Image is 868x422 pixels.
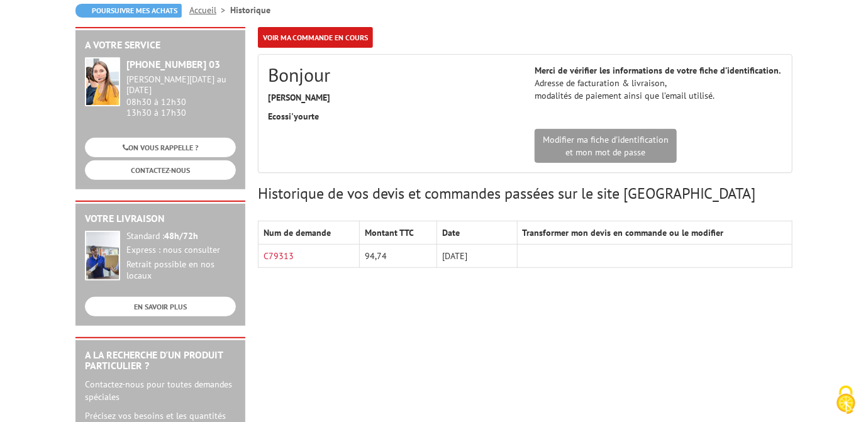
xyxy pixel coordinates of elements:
[126,74,236,118] div: 08h30 à 12h30 13h30 à 17h30
[85,213,236,225] h2: Votre livraison
[535,129,677,163] a: Modifier ma fiche d'identificationet mon mot de passe
[126,74,236,96] div: [PERSON_NAME][DATE] au [DATE]
[535,64,782,102] p: Adresse de facturation & livraison, modalités de paiement ainsi que l’email utilisé.
[268,92,330,103] strong: [PERSON_NAME]
[85,231,120,280] img: widget-livraison.jpg
[164,230,198,242] strong: 48h/72h
[264,250,294,262] a: C79313
[437,221,517,245] th: Date
[189,4,230,16] a: Accueil
[85,350,236,372] h2: A la recherche d'un produit particulier ?
[268,111,319,122] strong: Ecossi'yourte
[535,65,781,76] strong: Merci de vérifier les informations de votre fiche d’identification.
[85,378,236,403] p: Contactez-nous pour toutes demandes spéciales
[359,245,437,268] td: 94,74
[824,379,868,422] button: Cookies (fenêtre modale)
[126,245,236,256] div: Express : nous consulter
[359,221,437,245] th: Montant TTC
[268,64,516,85] h2: Bonjour
[437,245,517,268] td: [DATE]
[85,160,236,180] a: CONTACTEZ-NOUS
[85,297,236,316] a: EN SAVOIR PLUS
[259,221,360,245] th: Num de demande
[258,27,373,48] a: Voir ma commande en cours
[126,259,236,282] div: Retrait possible en nos locaux
[85,57,120,106] img: widget-service.jpg
[230,4,270,16] li: Historique
[75,4,182,18] a: Poursuivre mes achats
[85,40,236,51] h2: A votre service
[126,231,236,242] div: Standard :
[517,221,792,245] th: Transformer mon devis en commande ou le modifier
[830,384,862,416] img: Cookies (fenêtre modale)
[126,58,220,70] strong: [PHONE_NUMBER] 03
[85,138,236,157] a: ON VOUS RAPPELLE ?
[258,186,793,202] h3: Historique de vos devis et commandes passées sur le site [GEOGRAPHIC_DATA]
